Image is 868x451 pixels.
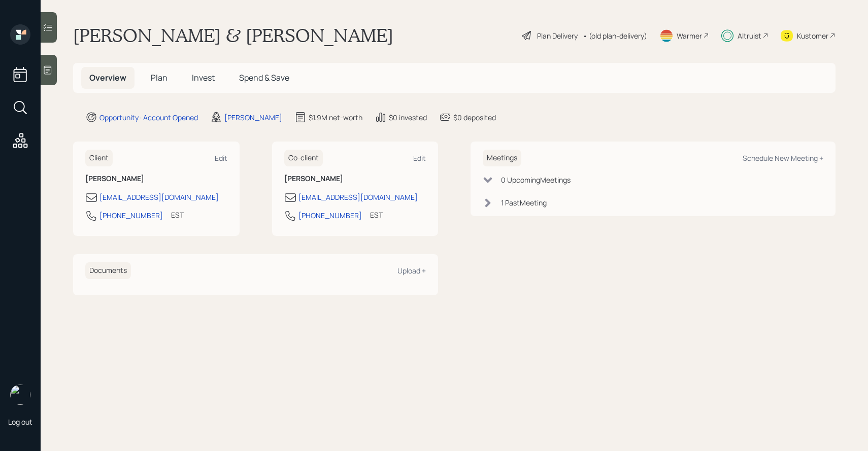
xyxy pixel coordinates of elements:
div: $0 invested [389,112,427,123]
div: Edit [215,153,227,163]
div: • (old plan-delivery) [583,30,647,41]
div: Plan Delivery [537,30,578,41]
h6: [PERSON_NAME] [85,175,227,183]
span: Plan [151,72,168,83]
div: Opportunity · Account Opened [99,112,198,123]
div: [PHONE_NUMBER] [99,210,163,221]
span: Spend & Save [239,72,289,83]
span: Invest [192,72,215,83]
h1: [PERSON_NAME] & [PERSON_NAME] [73,24,393,47]
div: Edit [413,153,426,163]
div: EST [370,210,383,220]
div: [PERSON_NAME] [224,112,282,123]
h6: Documents [85,262,131,279]
h6: Co-client [284,150,323,166]
span: Overview [89,72,126,83]
div: Schedule New Meeting + [743,153,823,163]
h6: Meetings [483,150,521,166]
div: EST [171,210,184,220]
div: 0 Upcoming Meeting s [501,175,571,185]
h6: Client [85,150,113,166]
div: $1.9M net-worth [309,112,362,123]
div: Kustomer [797,30,828,41]
div: Warmer [677,30,702,41]
h6: [PERSON_NAME] [284,175,426,183]
div: Log out [8,417,32,427]
div: [PHONE_NUMBER] [298,210,362,221]
div: [EMAIL_ADDRESS][DOMAIN_NAME] [99,192,219,202]
div: Altruist [738,30,761,41]
div: Upload + [397,266,426,275]
img: sami-boghos-headshot.png [10,385,30,405]
div: $0 deposited [453,112,496,123]
div: 1 Past Meeting [501,197,547,208]
div: [EMAIL_ADDRESS][DOMAIN_NAME] [298,192,418,202]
